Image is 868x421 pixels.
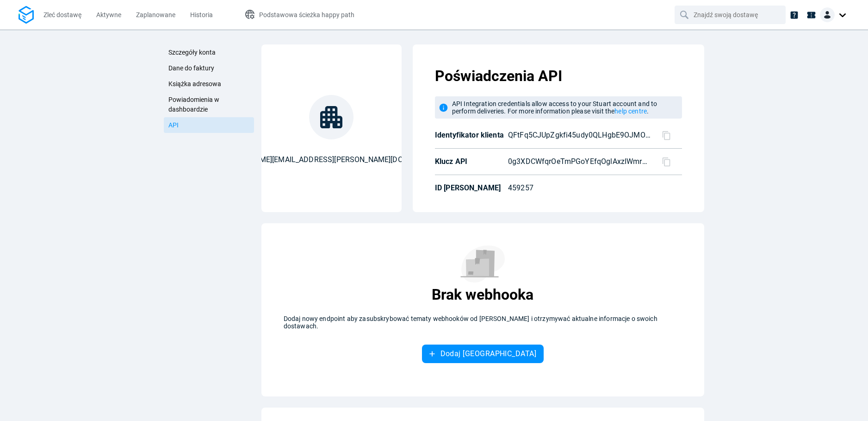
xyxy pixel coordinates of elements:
[164,76,254,92] a: Książka adresowa
[168,96,219,113] span: Powiadomienia w dashboardzie
[259,11,354,19] span: Podstawowa ścieżka happy path
[422,345,544,363] button: Dodaj [GEOGRAPHIC_DATA]
[508,130,651,141] p: QFtFq5CJUpZgkfi45udy0QLHgbE9OJMOWFaeQz0DPRo
[508,182,640,194] p: 459257
[435,131,504,140] p: Identyfikator klienta
[440,350,537,358] span: Dodaj [GEOGRAPHIC_DATA]
[614,107,647,115] a: help centre
[136,11,175,19] span: Zaplanowane
[96,11,121,19] span: Aktywne
[820,7,835,22] img: Client
[164,117,254,133] a: API
[216,154,447,165] p: [PERSON_NAME][EMAIL_ADDRESS][PERSON_NAME][DOMAIN_NAME]
[452,100,657,115] span: API Integration credentials allow access to your Stuart account and to perform deliveries. For mo...
[190,11,213,19] span: Historia
[168,121,179,129] span: API
[164,60,254,76] a: Dane do faktury
[508,156,651,167] p: 0g3XDCWfqrOeTmPGoYEfqOglAxzIWmr887mc7fUc_Bk
[435,157,504,166] p: Klucz API
[694,6,769,24] input: Znajdź swoją dostawę
[164,92,254,117] a: Powiadomienia w dashboardzie
[168,80,221,88] span: Książka adresowa
[43,11,81,19] span: Zleć dostawę
[435,183,504,193] p: ID [PERSON_NAME]
[435,67,682,85] p: Poświadczenia API
[164,44,254,60] a: Szczegóły konta
[284,315,682,330] p: Dodaj nowy endpoint aby zasubskrybować tematy webhooków od [PERSON_NAME] i otrzymywać aktualne in...
[432,285,533,304] p: Brak webhooka
[168,49,216,56] span: Szczegóły konta
[19,6,34,24] img: Logo
[168,64,214,72] span: Dane do faktury
[460,245,505,283] img: No results found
